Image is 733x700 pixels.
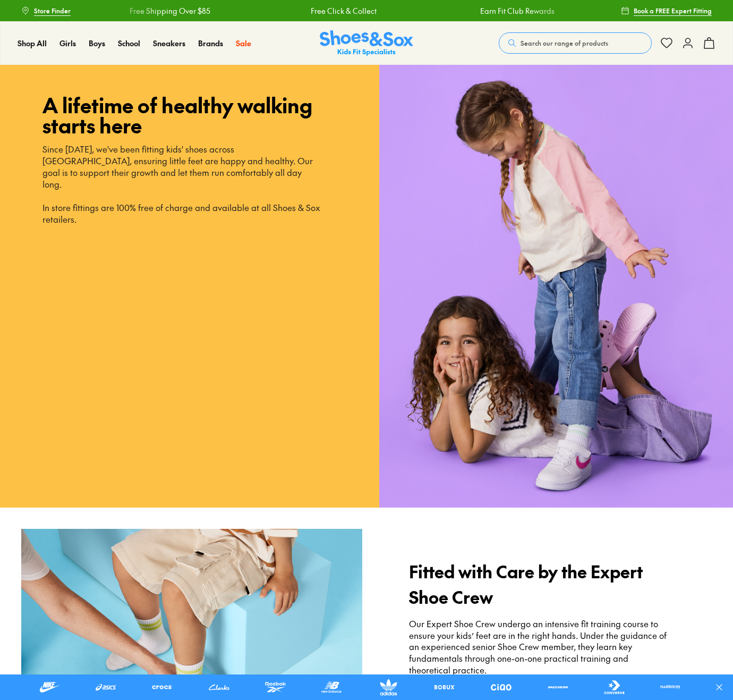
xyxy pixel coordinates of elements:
[634,6,712,15] span: Book a FREE Expert Fitting
[409,559,669,610] p: Fitted with Care by the Expert Shoe Crew
[621,1,712,20] a: Book a FREE Expert Fitting
[236,38,251,48] span: Sale
[153,38,185,48] span: Sneakers
[18,38,47,49] a: Shop All
[59,38,76,49] a: Girls
[310,5,376,16] a: Free Click & Collect
[42,144,324,225] p: Since [DATE], we've been fitting kids' shoes across [GEOGRAPHIC_DATA], ensuring little feet are h...
[236,38,251,49] a: Sale
[129,5,210,16] a: Free Shipping Over $85
[18,38,47,48] span: Shop All
[34,6,71,15] span: Store Finder
[479,5,553,16] a: Earn Fit Club Rewards
[89,38,105,49] a: Boys
[379,65,733,508] img: SNS_WEBASSETS_CollectionHero_1080x1350_1.png
[320,30,413,56] img: SNS_Logo_Responsive.svg
[59,38,76,48] span: Girls
[521,38,608,48] span: Search our range of products
[21,1,71,20] a: Store Finder
[153,38,185,49] a: Sneakers
[198,38,223,49] a: Brands
[89,38,105,48] span: Boys
[198,38,223,48] span: Brands
[118,38,140,48] span: School
[499,32,652,54] button: Search our range of products
[42,95,324,135] p: A lifetime of healthy walking starts here
[320,30,413,56] a: Shoes & Sox
[118,38,140,49] a: School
